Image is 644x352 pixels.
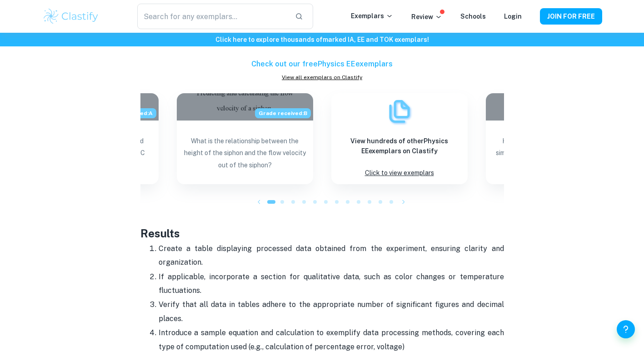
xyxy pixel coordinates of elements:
p: If applicable, incorporate a section for qualitative data, such as color changes or temperature f... [159,270,504,298]
p: Create a table displaying processed data obtained from the experiment, ensuring clarity and organ... [159,242,504,270]
span: Grade received: B [255,108,311,118]
p: Review [411,12,442,22]
button: Help and Feedback [617,320,635,338]
input: Search for any exemplars... [137,4,287,29]
p: How does increasing the angle of a simple pendulum affect its time period? [493,135,615,175]
h6: Click here to explore thousands of marked IA, EE and TOK exemplars ! [2,35,642,45]
p: Verify that all data in tables adhere to the appropriate number of significant figures and decima... [159,298,504,326]
img: Clastify logo [42,7,100,25]
button: JOIN FOR FREE [540,8,602,25]
a: Blog exemplar: What is the relationship between the heiGrade received:BWhat is the relationship b... [177,93,313,184]
a: Schools [460,13,486,20]
a: Login [504,13,522,20]
img: Exemplars [386,98,413,125]
h3: Results [140,209,504,241]
a: Blog exemplar: How does increasing the angle of a simplHow does increasing the angle of a simple ... [486,93,622,184]
p: What is the relationship between the height of the siphon and the flow velocity out of the siphon? [184,135,306,175]
p: Exemplars [351,11,393,21]
a: ExemplarsView hundreds of otherPhysics EEexemplars on ClastifyClick to view exemplars [331,93,468,184]
p: Click to view exemplars [365,167,434,179]
h6: Check out our free Physics EE exemplars [140,59,504,70]
h6: View hundreds of other Physics EE exemplars on Clastify [339,136,460,156]
a: View all exemplars on Clastify [140,73,504,81]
